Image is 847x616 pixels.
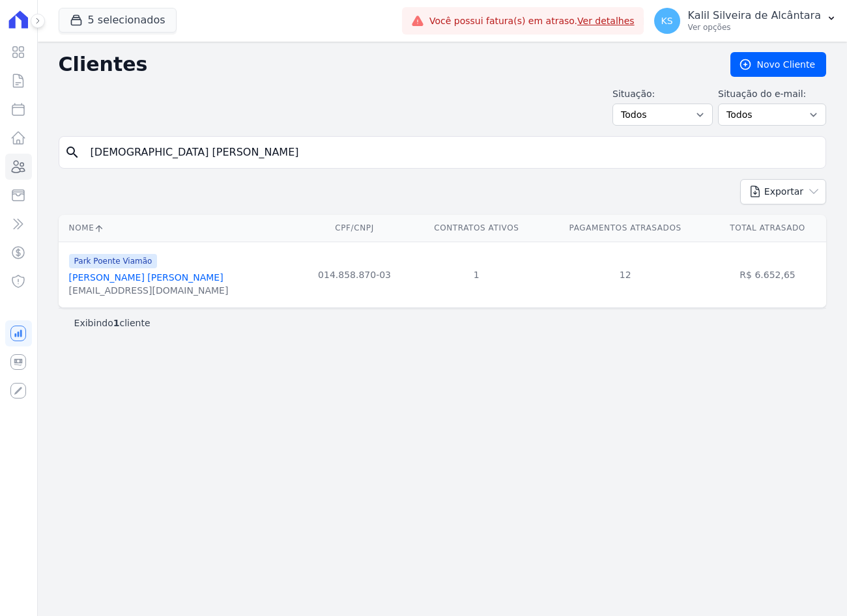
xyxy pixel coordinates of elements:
[59,53,710,76] h2: Clientes
[65,145,80,160] i: search
[612,87,713,101] label: Situação:
[644,3,847,39] button: KS Kalil Silveira de Alcântara Ver opções
[113,318,120,328] b: 1
[411,215,541,242] th: Contratos Ativos
[709,242,826,307] td: R$ 6.652,65
[429,14,635,28] span: Você possui fatura(s) em atraso.
[298,215,412,242] th: CPF/CNPJ
[74,316,151,329] p: Exibindo cliente
[298,242,412,307] td: 014.858.870-03
[688,9,821,22] p: Kalil Silveira de Alcântara
[688,22,821,33] p: Ver opções
[83,139,820,165] input: Buscar por nome, CPF ou e-mail
[541,242,709,307] td: 12
[730,52,826,77] a: Novo Cliente
[718,87,826,101] label: Situação do e-mail:
[69,254,158,268] span: Park Poente Viamão
[59,8,177,33] button: 5 selecionados
[541,215,709,242] th: Pagamentos Atrasados
[69,284,229,297] div: [EMAIL_ADDRESS][DOMAIN_NAME]
[709,215,826,242] th: Total Atrasado
[411,242,541,307] td: 1
[577,16,635,26] a: Ver detalhes
[59,215,298,242] th: Nome
[661,16,673,25] span: KS
[69,272,223,283] a: [PERSON_NAME] [PERSON_NAME]
[740,179,826,204] button: Exportar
